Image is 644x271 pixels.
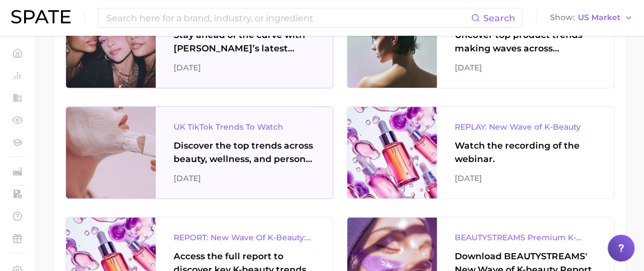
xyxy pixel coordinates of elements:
[455,231,596,244] div: BEAUTYSTREAMS Premium K-beauty Trends Report
[174,172,315,185] div: [DATE]
[347,106,614,199] a: REPLAY: New Wave of K-BeautyWatch the recording of the webinar.[DATE]
[174,61,315,74] div: [DATE]
[547,11,636,25] button: ShowUS Market
[455,172,596,185] div: [DATE]
[455,28,596,55] div: Uncover top product trends making waves across platforms — along with key insights into benefits,...
[550,15,575,21] span: Show
[578,15,620,21] span: US Market
[174,28,315,55] div: Stay ahead of the curve with [PERSON_NAME]’s latest monthly tracker, spotlighting the fastest-gro...
[174,120,315,134] div: UK TikTok Trends To Watch
[105,8,471,27] input: Search here for a brand, industry, or ingredient
[66,106,333,199] a: UK TikTok Trends To WatchDiscover the top trends across beauty, wellness, and personal care on Ti...
[174,139,315,166] div: Discover the top trends across beauty, wellness, and personal care on TikTok [GEOGRAPHIC_DATA].
[455,61,596,74] div: [DATE]
[455,139,596,166] div: Watch the recording of the webinar.
[455,120,596,134] div: REPLAY: New Wave of K-Beauty
[483,13,515,23] span: Search
[174,231,315,244] div: REPORT: New Wave Of K-Beauty: [GEOGRAPHIC_DATA]’s Trending Innovations In Skincare & Color Cosmetics
[11,10,71,23] img: SPATE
